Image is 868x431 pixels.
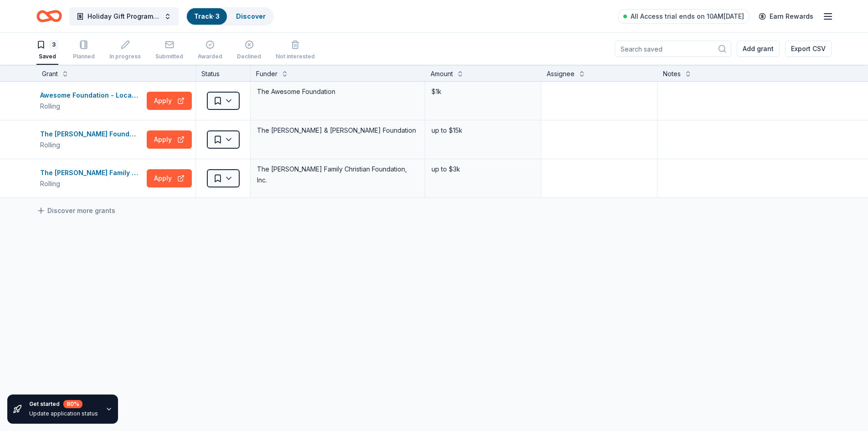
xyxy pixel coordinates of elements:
div: Declined [237,53,261,60]
div: Get started [29,400,98,408]
button: Apply [147,92,192,110]
a: Discover [236,12,266,20]
button: Planned [73,36,95,65]
button: Not interested [276,36,315,65]
input: Search saved [615,41,731,57]
a: All Access trial ends on 10AM[DATE] [618,9,750,24]
div: Planned [73,53,95,60]
div: Saved [36,53,58,60]
a: Home [36,5,62,27]
span: All Access trial ends on 10AM[DATE] [631,11,744,22]
button: In progress [109,36,141,65]
button: Declined [237,36,261,65]
div: 80 % [63,400,82,408]
div: 3 [49,40,58,49]
a: Earn Rewards [753,8,819,25]
div: Update application status [29,410,98,417]
a: Discover more grants [36,205,115,216]
div: Notes [663,68,681,79]
div: Not interested [276,53,315,60]
button: Track· 3Discover [186,7,274,26]
span: Holiday Gift Program Donation request [87,11,160,22]
button: Apply [147,130,192,149]
div: Rolling [40,101,143,112]
div: Submitted [155,53,183,60]
button: Awarded [198,36,222,65]
div: Rolling [40,178,143,189]
div: The Awesome Foundation [256,85,419,98]
button: Awesome Foundation - Local Chapter GrantsRolling [40,90,143,112]
div: Assignee [547,68,575,79]
div: The [PERSON_NAME] Family Christian Foundation, Inc. [256,163,419,187]
div: Status [196,65,251,81]
div: The [PERSON_NAME] & [PERSON_NAME] Foundation [256,124,419,137]
button: Export CSV [785,41,832,57]
button: Submitted [155,36,183,65]
button: 3Saved [36,36,58,65]
div: The [PERSON_NAME] Foundation Grant [40,129,143,140]
div: Awarded [198,53,222,60]
div: Amount [431,68,453,79]
button: The [PERSON_NAME] Family Christian Foundation GrantRolling [40,167,143,189]
div: Awesome Foundation - Local Chapter Grants [40,90,143,101]
div: In progress [109,53,141,60]
button: Add grant [737,41,780,57]
div: $1k [431,85,535,98]
button: Apply [147,169,192,187]
div: Grant [42,68,58,79]
div: up to $15k [431,124,535,137]
div: Rolling [40,140,143,151]
a: Track· 3 [194,12,220,20]
button: Holiday Gift Program Donation request [69,7,179,26]
div: Funder [256,68,277,79]
div: The [PERSON_NAME] Family Christian Foundation Grant [40,167,143,178]
div: up to $3k [431,163,535,176]
button: The [PERSON_NAME] Foundation GrantRolling [40,129,143,151]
